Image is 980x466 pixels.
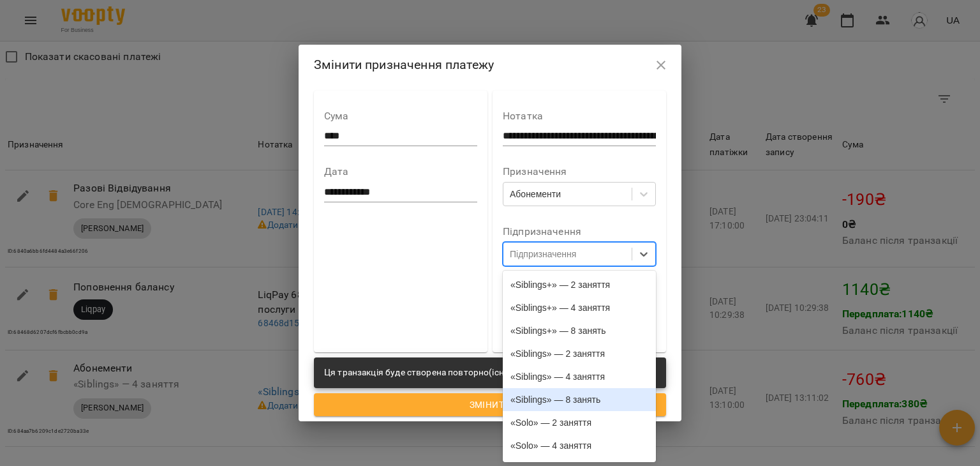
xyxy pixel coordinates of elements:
[503,319,656,342] div: «Siblings+» — 8 занять
[503,365,656,388] div: «Siblings» — 4 заняття
[503,388,656,411] div: «Siblings» — 8 занять
[503,411,656,434] div: «Solo» — 2 заняття
[510,248,576,260] div: Підпризначення
[503,273,656,296] div: «Siblings+» — 2 заняття
[503,111,656,121] label: Нотатка
[324,397,656,412] span: Змінити
[503,227,656,237] label: Підпризначення
[510,188,561,200] div: Абонементи
[503,167,656,177] label: Призначення
[324,167,477,177] label: Дата
[314,393,666,416] button: Змінити
[503,434,656,457] div: «Solo» — 4 заняття
[324,361,642,384] div: Ця транзакція буде створена повторно(існуюча скасована, і створена нова)
[503,342,656,365] div: «Siblings» — 2 заняття
[324,111,477,121] label: Сума
[503,296,656,319] div: «Siblings+» — 4 заняття
[314,55,666,75] h2: Змінити призначення платежу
